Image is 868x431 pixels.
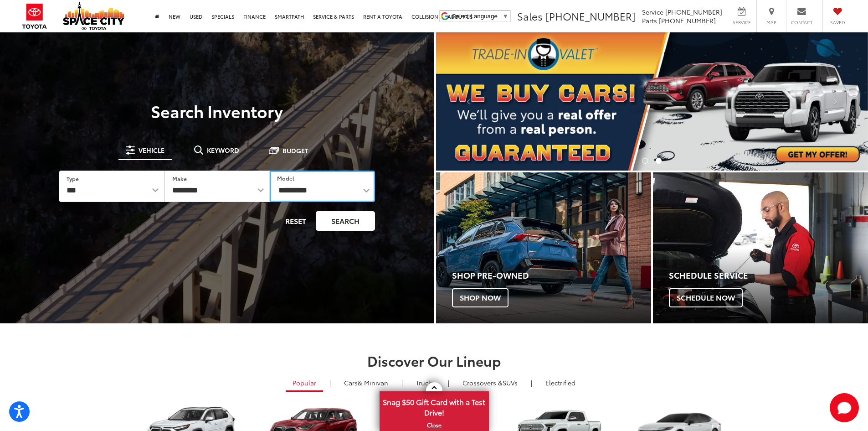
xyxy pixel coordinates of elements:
[380,392,488,420] span: Snag $50 Gift Card with a Test Drive!
[63,2,124,30] img: Space City Toyota
[830,393,859,422] svg: Start Chat
[545,9,636,23] span: [PHONE_NUMBER]
[67,175,79,182] label: Type
[399,378,405,387] li: |
[642,7,663,16] span: Service
[113,353,755,368] h2: Discover Our Lineup
[327,378,333,387] li: |
[731,19,752,26] span: Service
[803,51,868,152] button: Click to view next picture.
[456,375,524,390] a: SUVs
[659,16,716,25] span: [PHONE_NUMBER]
[529,378,534,387] li: |
[517,9,543,23] span: Sales
[436,51,501,152] button: Click to view previous picture.
[642,158,648,164] li: Go to slide number 1.
[436,172,651,323] div: Toyota
[436,172,651,323] a: Shop Pre-Owned Shop Now
[462,378,503,387] span: Crossovers &
[642,16,657,25] span: Parts
[282,147,308,154] span: Budget
[761,19,781,26] span: Map
[791,19,812,26] span: Contact
[827,19,847,26] span: Saved
[172,175,187,182] label: Make
[452,271,651,280] h4: Shop Pre-Owned
[452,13,498,20] span: Select Language
[277,174,294,182] label: Model
[653,172,868,323] div: Toyota
[665,7,722,16] span: [PHONE_NUMBER]
[669,271,868,280] h4: Schedule Service
[503,13,508,20] span: ▼
[286,375,323,392] a: Popular
[409,375,442,390] a: Trucks
[207,147,239,153] span: Keyword
[830,393,859,422] button: Toggle Chat Window
[539,375,582,390] a: Electrified
[277,211,314,231] button: Reset
[38,102,396,120] h3: Search Inventory
[653,172,868,323] a: Schedule Service Schedule Now
[500,13,500,20] span: ​
[316,211,375,231] button: Search
[358,378,388,387] span: & Minivan
[337,375,395,390] a: Cars
[139,147,164,153] span: Vehicle
[452,288,508,307] span: Shop Now
[446,378,452,387] li: |
[452,13,508,20] a: Select Language​
[656,158,662,164] li: Go to slide number 2.
[669,288,743,307] span: Schedule Now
